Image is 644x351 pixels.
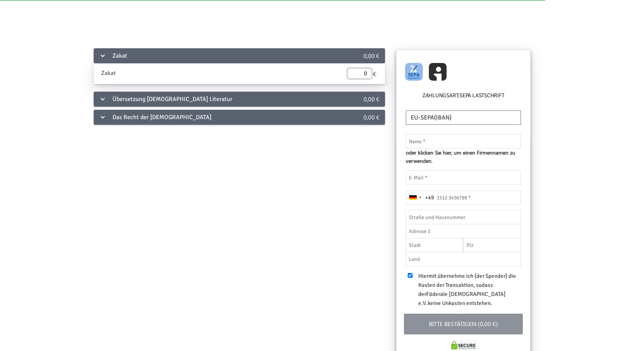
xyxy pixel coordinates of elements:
[406,210,521,224] input: Straße und Hausnummer
[364,113,379,121] span: 0,00 €
[418,291,505,307] span: Föderale [DEMOGRAPHIC_DATA] e.V.
[425,193,434,202] div: +49
[406,134,521,149] input: Name *
[406,170,521,185] input: E-Mail *
[406,224,521,238] input: Adresse 2
[94,110,337,125] div: Das Recht der [DEMOGRAPHIC_DATA]
[364,95,379,103] span: 0,00 €
[406,252,521,266] input: Land
[418,273,516,307] span: Hiermit übernehme ich (der Spender) die Kosten der Transaktion, sodass der keine Unkosten entstehen.
[463,238,521,252] input: Plz
[372,68,377,79] span: €
[94,92,337,107] div: Übersetzung [DEMOGRAPHIC_DATA] Literatur
[406,191,434,204] button: Selected country
[429,63,447,81] img: GC_InstantBankPay
[406,149,521,165] span: oder klicken Sie hier, um einen Firmennamen zu verwenden.
[364,52,379,60] span: 0,00 €
[406,238,463,252] input: Stadt
[405,63,423,81] img: GOCARDLESS
[404,91,523,103] h6: Zahlungsart:
[404,314,523,334] button: Bitte bestätigen (0,00 €)
[94,48,337,63] div: Zakat
[96,69,251,78] div: Zakat
[459,91,504,100] label: SEPA Lastschrift
[406,190,521,205] input: 1512 3456789 *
